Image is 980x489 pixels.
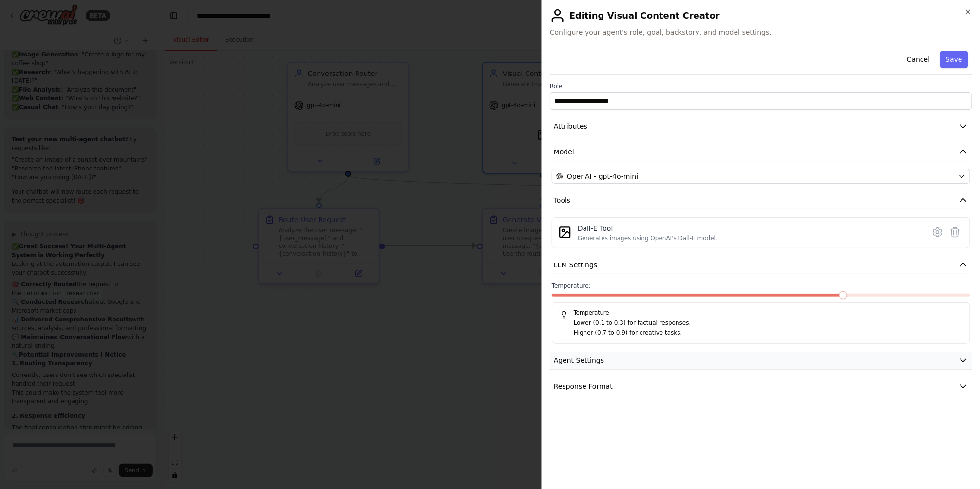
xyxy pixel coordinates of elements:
span: OpenAI - gpt-4o-mini [567,171,638,181]
h2: Editing Visual Content Creator [550,8,972,23]
div: Dall-E Tool [578,224,717,233]
h5: Temperature [560,309,962,317]
span: Temperature: [552,282,591,290]
img: DallETool [558,226,572,239]
span: Attributes [554,121,587,131]
button: Response Format [550,377,972,395]
button: Tools [550,191,972,209]
button: Delete tool [946,224,964,241]
button: OpenAI - gpt-4o-mini [552,169,970,184]
span: Tools [554,195,571,205]
span: Model [554,147,574,157]
button: Model [550,143,972,161]
div: Generates images using OpenAI's Dall-E model. [578,234,717,242]
label: Role [550,82,972,90]
span: LLM Settings [554,260,598,270]
p: Higher (0.7 to 0.9) for creative tasks. [574,328,962,338]
button: Attributes [550,117,972,135]
button: Save [940,51,968,68]
span: Configure your agent's role, goal, backstory, and model settings. [550,27,972,37]
span: Agent Settings [554,356,604,365]
button: LLM Settings [550,256,972,274]
button: Agent Settings [550,352,972,370]
button: Configure tool [929,224,946,241]
p: Lower (0.1 to 0.3) for factual responses. [574,319,962,328]
button: Cancel [901,51,936,68]
span: Response Format [554,381,613,391]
